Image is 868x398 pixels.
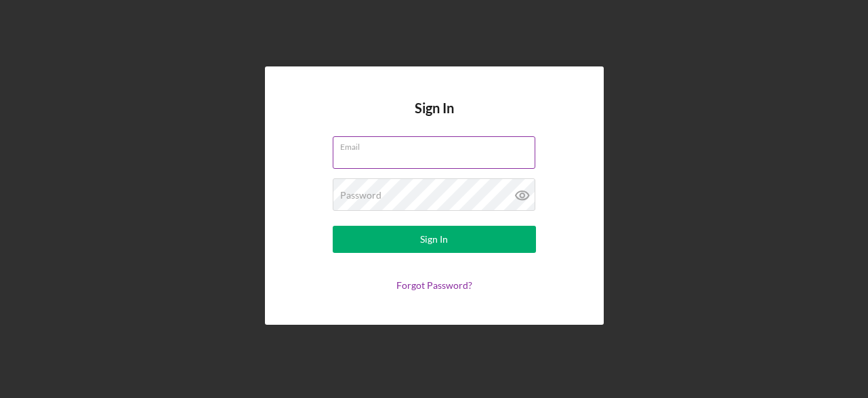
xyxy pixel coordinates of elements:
label: Email [340,137,535,152]
div: Sign In [420,226,448,253]
button: Sign In [333,226,536,253]
a: Forgot Password? [396,279,472,291]
label: Password [340,190,381,201]
h4: Sign In [415,100,454,136]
